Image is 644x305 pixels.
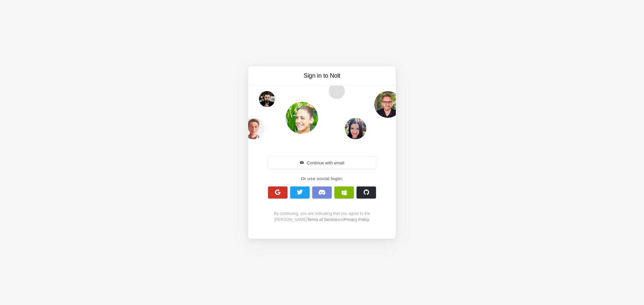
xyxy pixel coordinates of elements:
h3: Sign in to Nolt [266,72,378,80]
button: Continue with email [268,157,376,169]
a: Terms of Service [307,217,337,222]
a: Privacy Policy [344,217,369,222]
div: Or use social login: [264,175,380,182]
div: By continuing, you are indicating that you agree to the [PERSON_NAME] and . [264,211,380,223]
